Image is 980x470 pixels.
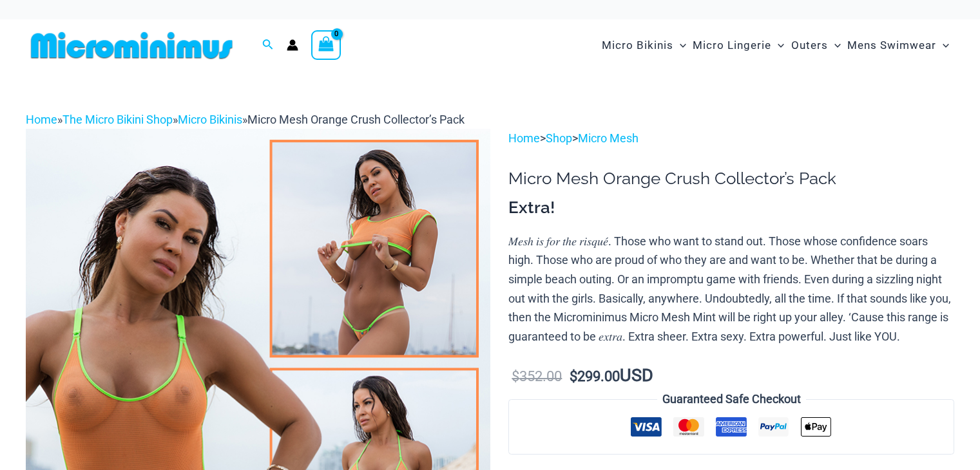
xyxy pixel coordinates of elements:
[62,113,173,126] a: The Micro Bikini Shop
[508,232,954,346] p: 𝑀𝑒𝑠ℎ 𝑖𝑠 𝑓𝑜𝑟 𝑡ℎ𝑒 𝑟𝑖𝑠𝑞𝑢𝑒́. Those who want to stand out. Those whose confidence soars high. Those wh...
[512,368,562,384] bdi: 352.00
[546,131,572,145] a: Shop
[847,29,936,62] span: Mens Swimwear
[771,29,784,62] span: Menu Toggle
[936,29,949,62] span: Menu Toggle
[673,29,686,62] span: Menu Toggle
[508,131,540,145] a: Home
[26,113,465,126] span: » » »
[570,368,620,384] bdi: 299.00
[570,368,577,384] span: $
[844,26,952,65] a: Mens SwimwearMenu ToggleMenu Toggle
[788,26,844,65] a: OutersMenu ToggleMenu Toggle
[602,29,673,62] span: Micro Bikinis
[26,31,238,60] img: MM SHOP LOGO FLAT
[247,113,465,126] span: Micro Mesh Orange Crush Collector’s Pack
[689,26,787,65] a: Micro LingerieMenu ToggleMenu Toggle
[597,24,954,67] nav: Site Navigation
[599,26,689,65] a: Micro BikinisMenu ToggleMenu Toggle
[657,390,806,409] legend: Guaranteed Safe Checkout
[508,129,954,148] p: > >
[311,30,341,60] a: View Shopping Cart, empty
[578,131,639,145] a: Micro Mesh
[828,29,841,62] span: Menu Toggle
[512,368,519,384] span: $
[508,197,954,219] h3: Extra!
[791,29,828,62] span: Outers
[26,113,57,126] a: Home
[508,366,954,386] p: USD
[693,29,771,62] span: Micro Lingerie
[178,113,242,126] a: Micro Bikinis
[508,169,954,189] h1: Micro Mesh Orange Crush Collector’s Pack
[262,37,274,53] a: Search icon link
[287,39,298,51] a: Account icon link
